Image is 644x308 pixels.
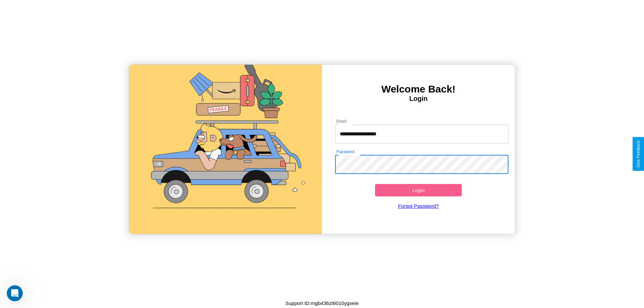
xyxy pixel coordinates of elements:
[285,299,359,308] p: Support ID: mgb436zt6010ygxeie
[636,140,641,168] div: Give Feedback
[7,285,23,301] iframe: Intercom live chat
[322,83,515,95] h3: Welcome Back!
[336,118,347,124] label: Email
[336,149,354,155] label: Password
[129,65,322,234] img: gif
[375,184,462,196] button: Login
[332,196,505,215] a: Forgot Password?
[322,95,515,103] h4: Login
